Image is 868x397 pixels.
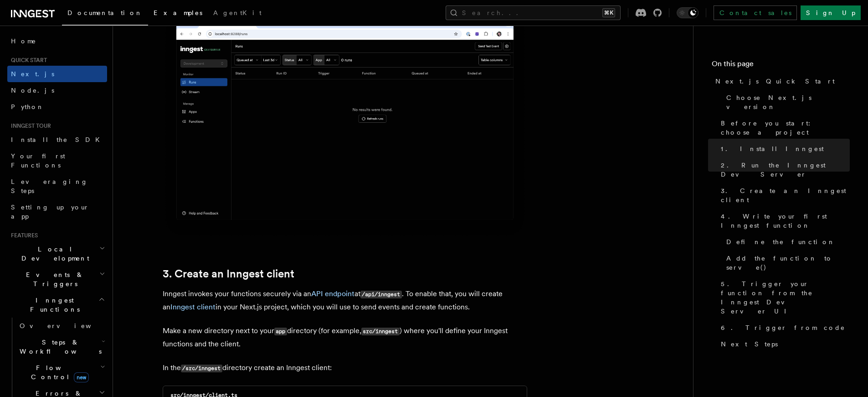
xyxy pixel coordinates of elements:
a: Python [7,99,107,115]
span: 6. Trigger from code [721,323,845,332]
span: Next Steps [721,340,778,349]
span: Overview [20,322,113,329]
a: Next.js [7,66,107,82]
span: Before you start: choose a project [721,119,850,137]
a: Define the function [723,234,850,250]
a: API endpoint [311,289,354,298]
span: 2. Run the Inngest Dev Server [721,161,850,179]
code: /api/inngest [360,291,402,298]
p: In the directory create an Inngest client: [163,361,527,375]
a: 5. Trigger your function from the Inngest Dev Server UI [717,276,850,319]
a: 6. Trigger from code [717,319,850,336]
p: Make a new directory next to your directory (for example, ) where you'll define your Inngest func... [163,324,527,350]
span: Add the function to serve() [726,254,850,272]
button: Toggle dark mode [677,7,699,18]
span: 1. Install Inngest [721,144,824,153]
button: Events & Triggers [7,266,107,292]
span: 3. Create an Inngest client [721,186,850,204]
span: Home [11,37,36,46]
h4: On this page [712,58,850,73]
a: Add the function to serve() [723,250,850,276]
span: new [74,372,89,382]
span: Node.js [11,87,54,94]
span: Next.js Quick Start [715,77,835,86]
code: /src/inngest [181,365,222,372]
a: Sign Up [801,5,861,20]
span: Leveraging Steps [11,178,88,194]
a: AgentKit [208,3,267,25]
kbd: ⌘K [602,8,615,17]
a: Leveraging Steps [7,173,107,199]
a: Install the SDK [7,131,107,148]
span: Steps & Workflows [16,338,102,356]
a: Inngest client [170,303,216,311]
img: Inngest Dev Server's 'Runs' tab with no data [163,9,527,239]
span: Examples [154,9,202,16]
span: 5. Trigger your function from the Inngest Dev Server UI [721,279,850,316]
code: app [274,328,287,335]
a: Your first Functions [7,148,107,173]
button: Steps & Workflows [16,334,107,360]
a: Contact sales [714,5,797,20]
span: Your first Functions [11,152,65,169]
span: AgentKit [213,9,262,16]
span: Inngest tour [7,122,51,130]
span: Inngest Functions [7,296,98,314]
button: Inngest Functions [7,292,107,318]
span: Choose Next.js version [726,93,850,111]
a: 3. Create an Inngest client [163,267,294,280]
a: Home [7,33,107,49]
a: 4. Write your first Inngest function [717,208,850,234]
button: Local Development [7,241,107,266]
a: Node.js [7,82,107,99]
a: Documentation [62,3,148,26]
span: Events & Triggers [7,270,99,288]
span: Flow Control [16,363,100,381]
span: Install the SDK [11,136,105,143]
span: 4. Write your first Inngest function [721,212,850,230]
p: Inngest invokes your functions securely via an at . To enable that, you will create an in your Ne... [163,287,527,313]
span: Quick start [7,57,47,64]
a: Next.js Quick Start [712,73,850,89]
a: Setting up your app [7,199,107,225]
code: src/inngest [361,328,400,335]
span: Setting up your app [11,204,89,220]
span: Next.js [11,70,54,78]
a: Next Steps [717,336,850,352]
a: Choose Next.js version [723,89,850,115]
a: Examples [148,3,208,25]
span: Documentation [67,9,143,16]
button: Search...⌘K [446,5,621,20]
button: Flow Controlnew [16,360,107,385]
a: 2. Run the Inngest Dev Server [717,157,850,183]
a: Overview [16,318,107,334]
a: 1. Install Inngest [717,141,850,157]
span: Define the function [726,237,835,246]
span: Local Development [7,245,99,263]
span: Python [11,103,44,110]
span: Features [7,232,38,239]
a: 3. Create an Inngest client [717,183,850,208]
a: Before you start: choose a project [717,115,850,141]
